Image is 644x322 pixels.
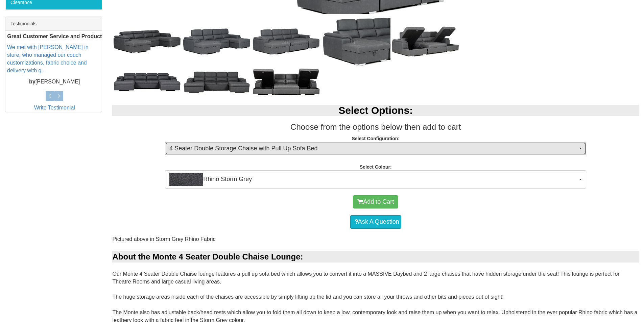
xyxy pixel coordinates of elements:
[169,173,577,186] span: Rhino Storm Grey
[338,105,413,116] b: Select Options:
[165,142,586,155] button: 4 Seater Double Storage Chaise with Pull Up Sofa Bed
[360,164,392,170] strong: Select Colour:
[34,105,75,110] a: Write Testimonial
[5,17,102,31] div: Testimonials
[165,170,586,189] button: Rhino Storm GreyRhino Storm Grey
[353,195,398,209] button: Add to Cart
[352,136,400,141] strong: Select Configuration:
[29,79,35,84] b: by
[7,78,102,86] p: [PERSON_NAME]
[169,144,577,153] span: 4 Seater Double Storage Chaise with Pull Up Sofa Bed
[169,173,203,186] img: Rhino Storm Grey
[112,251,639,263] div: About the Monte 4 Seater Double Chaise Lounge:
[112,123,639,131] h3: Choose from the options below then add to cart
[350,215,401,229] a: Ask A Question
[7,33,102,39] b: Great Customer Service and Product
[7,45,89,74] a: We met with [PERSON_NAME] in store, who managed our couch customizations, fabric choice and deliv...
